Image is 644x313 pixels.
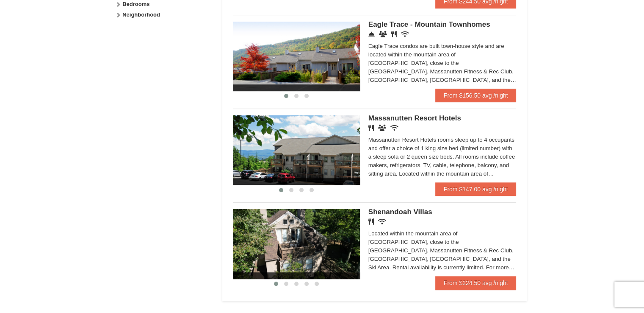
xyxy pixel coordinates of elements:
[401,31,409,37] i: Wireless Internet (free)
[368,125,374,131] i: Restaurant
[122,11,160,18] strong: Neighborhood
[391,31,397,37] i: Restaurant
[368,208,432,216] span: Shenandoah Villas
[368,42,517,84] div: Eagle Trace condos are built town-house style and are located within the mountain area of [GEOGRA...
[435,276,517,290] a: From $224.50 avg /night
[435,89,517,102] a: From $156.50 avg /night
[368,229,517,272] div: Located within the mountain area of [GEOGRAPHIC_DATA], close to the [GEOGRAPHIC_DATA], Massanutte...
[122,1,149,7] strong: Bedrooms
[378,218,386,225] i: Wireless Internet (free)
[368,218,374,225] i: Restaurant
[435,182,517,196] a: From $147.00 avg /night
[368,31,375,37] i: Concierge Desk
[368,20,490,28] span: Eagle Trace - Mountain Townhomes
[368,114,461,122] span: Massanutten Resort Hotels
[390,125,398,131] i: Wireless Internet (free)
[379,31,387,37] i: Conference Facilities
[378,125,386,131] i: Banquet Facilities
[368,136,517,178] div: Massanutten Resort Hotels rooms sleep up to 4 occupants and offer a choice of 1 king size bed (li...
